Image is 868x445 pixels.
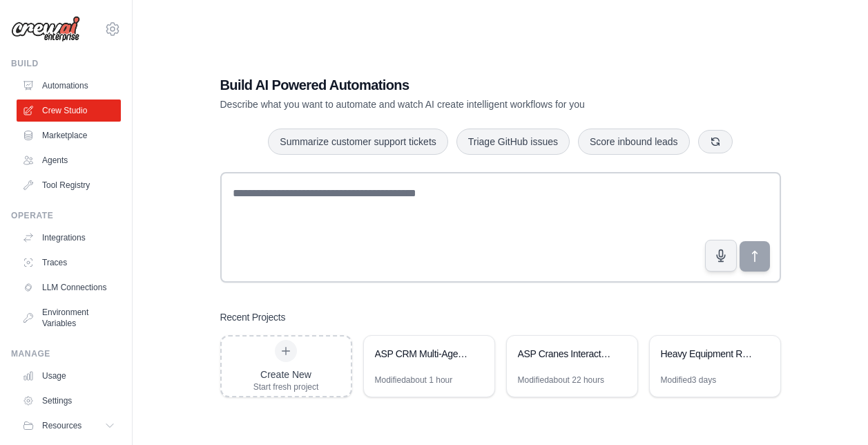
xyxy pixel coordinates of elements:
a: Tool Registry [17,174,121,196]
button: Get new suggestions [698,130,733,153]
button: Resources [17,415,121,437]
a: Traces [17,252,121,274]
button: Triage GitHub issues [456,129,570,155]
a: Marketplace [17,124,121,146]
a: Settings [17,390,121,412]
div: Start fresh project [253,381,319,392]
button: Score inbound leads [578,129,690,155]
img: Logo [11,16,80,42]
div: Operate [11,210,121,221]
span: Resources [42,420,81,431]
div: Manage [11,348,121,359]
a: Environment Variables [17,301,121,334]
a: Automations [17,75,121,97]
button: Click to speak your automation idea [705,240,737,272]
div: Create New [253,368,319,381]
h1: Build AI Powered Automations [220,75,684,95]
div: Modified 3 days [661,375,717,386]
a: Agents [17,149,121,171]
a: Crew Studio [17,100,121,122]
a: Usage [17,365,121,387]
h3: Recent Projects [220,310,286,324]
a: Integrations [17,227,121,249]
div: ASP CRM Multi-Agent System [375,347,470,361]
div: Build [11,58,121,69]
div: Heavy Equipment Rental Sales Assistant [661,347,755,361]
div: ASP Cranes Interactive Sales System - Visual Editor Refresh [518,347,613,361]
div: Modified about 1 hour [375,375,453,386]
p: Describe what you want to automate and watch AI create intelligent workflows for you [220,97,684,111]
a: LLM Connections [17,276,121,299]
div: Modified about 22 hours [518,375,604,386]
button: Summarize customer support tickets [268,129,447,155]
